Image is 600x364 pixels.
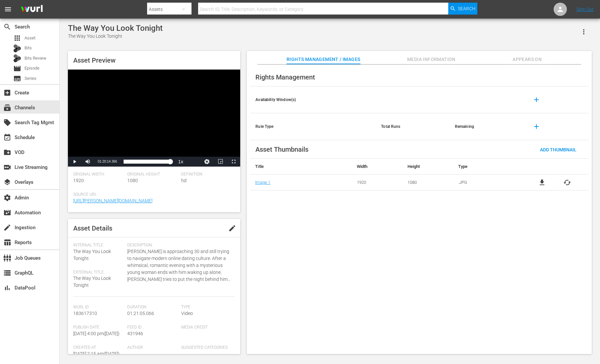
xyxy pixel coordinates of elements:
button: cached [563,179,571,186]
div: The Way You Look Tonight [68,24,163,33]
div: Video Player [68,70,240,167]
span: Media Information [407,55,456,64]
span: 01:21:05.066 [127,311,154,316]
span: switch_video [3,163,11,171]
span: Series [25,75,36,82]
span: Episode [25,65,39,72]
button: Add Thumbnail [535,143,582,155]
span: The Way You Look Tonight [73,276,111,288]
td: .JPG [453,175,521,190]
span: Asset [25,35,35,41]
span: bar_chart [3,284,11,292]
span: Appears On [502,55,552,64]
span: add [532,96,540,104]
button: Picture-in-Picture [214,157,227,167]
span: Type [181,305,232,310]
span: GraphQL [3,269,11,277]
span: Definition [181,172,232,177]
button: add [528,92,544,108]
span: Internal Title: [73,243,124,248]
div: The Way You Look Tonight [68,33,163,40]
span: Original Width [73,172,124,177]
span: Search [458,3,475,15]
span: add [532,123,540,130]
span: Overlays [3,178,11,186]
span: Bits [25,45,32,51]
span: VOD [3,148,11,156]
span: Feed ID [127,325,178,330]
span: Asset [13,34,21,42]
span: Series [13,75,21,82]
th: Width [352,159,403,175]
span: Search [3,23,11,31]
span: edit [228,224,236,232]
span: 1080 [127,178,138,183]
span: Created At [73,345,124,350]
span: Duration [127,305,178,310]
span: 01:20:14.366 [98,160,117,163]
th: Type [453,159,521,175]
span: 1920 [73,178,84,183]
a: file_download [538,179,546,186]
button: edit [224,220,240,236]
button: Jump To Time [200,157,214,167]
span: event_available [3,133,11,141]
span: 431946 [127,331,143,336]
button: add [528,119,544,134]
div: Progress Bar [124,160,171,164]
span: [DATE] 2:15 am ( [DATE] ) [73,351,120,356]
span: Author [127,345,178,350]
span: Ingestion [3,224,11,232]
span: Rights Management [255,73,315,81]
span: Create [3,89,11,97]
span: Rights Management / Images [287,55,360,64]
span: Asset Details [73,224,112,232]
div: Bits [13,44,21,52]
button: Fullscreen [227,157,240,167]
a: [URL][PERSON_NAME][DOMAIN_NAME] [73,198,152,203]
span: [PERSON_NAME] is approaching 30 and still trying to navigate modern online dating culture. After ... [127,248,232,283]
span: Channels [3,104,11,112]
span: The Way You Look Tonight [73,249,111,261]
th: Height [403,159,453,175]
span: Publish Date [73,325,124,330]
span: Automation [3,209,11,217]
th: Availability Window(s) [250,86,376,113]
span: Original Height [127,172,178,177]
span: Job Queues [3,254,11,262]
span: hd [181,178,187,183]
td: 1920 [352,175,403,190]
button: Playback Rate [174,157,187,167]
span: Add Thumbnail [535,147,582,152]
span: local_offer [3,119,11,127]
th: Title [250,159,352,175]
span: Episode [13,65,21,73]
th: Total Runs [376,113,449,140]
span: External Title: [73,270,124,275]
th: Remaining [450,113,523,140]
span: Source Url [73,192,232,197]
span: Description: [127,243,232,248]
span: Asset Preview [73,56,116,64]
span: Suggested Categories [181,345,232,350]
span: Asset Thumbnails [255,145,308,153]
td: 1080 [403,175,453,190]
button: Mute [81,157,94,167]
span: Video [181,311,193,316]
img: ans4CAIJ8jUAAAAAAAAAAAAAAAAAAAAAAAAgQb4GAAAAAAAAAAAAAAAAAAAAAAAAJMjXAAAAAAAAAAAAAAAAAAAAAAAAgAT5G... [16,2,48,17]
a: Sign Out [576,7,594,12]
span: menu [4,5,12,13]
th: Rule Type [250,113,376,140]
a: Image 1 [255,180,270,185]
span: Bits Review [25,55,46,62]
span: Wurl Id [73,305,124,310]
button: Search [448,3,477,15]
span: 183617310 [73,311,97,316]
button: Play [68,157,81,167]
div: Bits Review [13,54,21,62]
span: settings [3,194,11,202]
span: [DATE] 4:00 pm ( [DATE] ) [73,331,120,336]
span: Media Credit [181,325,232,330]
